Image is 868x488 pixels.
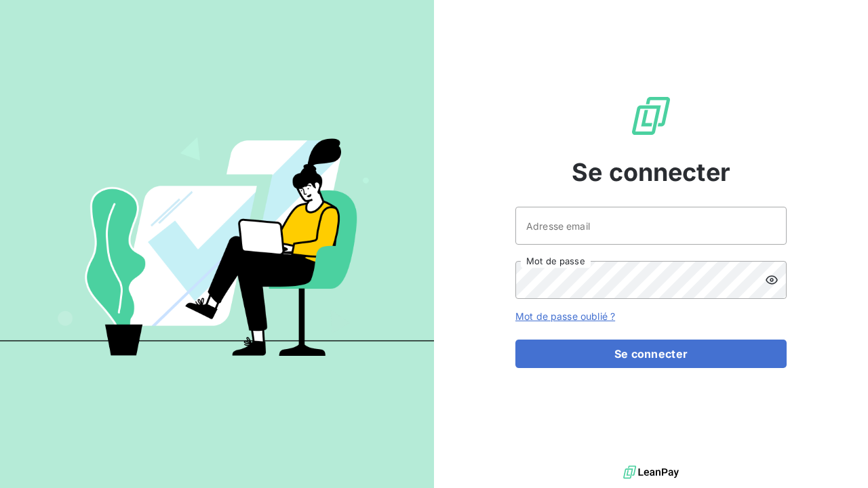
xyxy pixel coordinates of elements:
img: logo [623,462,679,483]
img: Logo LeanPay [629,94,673,138]
button: Se connecter [515,340,787,368]
input: placeholder [515,207,787,245]
a: Mot de passe oublié ? [515,310,615,322]
span: Se connecter [572,154,730,190]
